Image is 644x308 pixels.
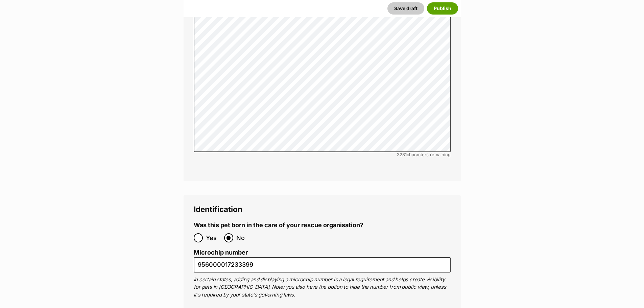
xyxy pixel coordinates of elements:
span: No [236,233,251,242]
span: Yes [206,233,221,242]
div: characters remaining [194,152,451,157]
span: 3281 [397,152,407,157]
button: Save draft [387,2,424,15]
button: Publish [427,2,458,15]
span: Identification [194,205,242,214]
label: Microchip number [194,249,451,256]
label: Was this pet born in the care of your rescue organisation? [194,222,363,229]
